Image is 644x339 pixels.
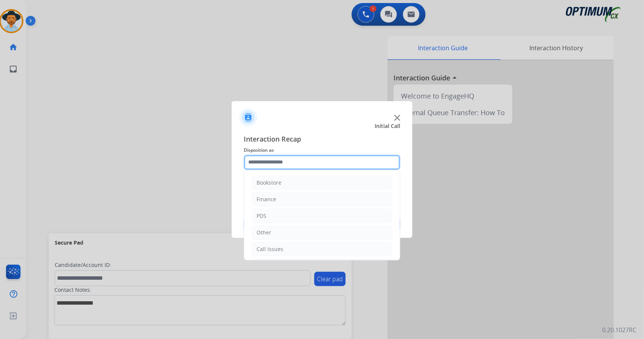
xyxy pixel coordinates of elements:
[257,245,283,253] div: Call Issues
[602,325,636,334] p: 0.20.1027RC
[257,179,281,186] div: Bookstore
[257,212,266,220] div: PDS
[239,108,257,126] img: contactIcon
[257,196,276,203] div: Finance
[244,146,400,155] span: Disposition as
[244,134,400,146] span: Interaction Recap
[257,229,271,236] div: Other
[375,122,400,130] span: Initial Call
